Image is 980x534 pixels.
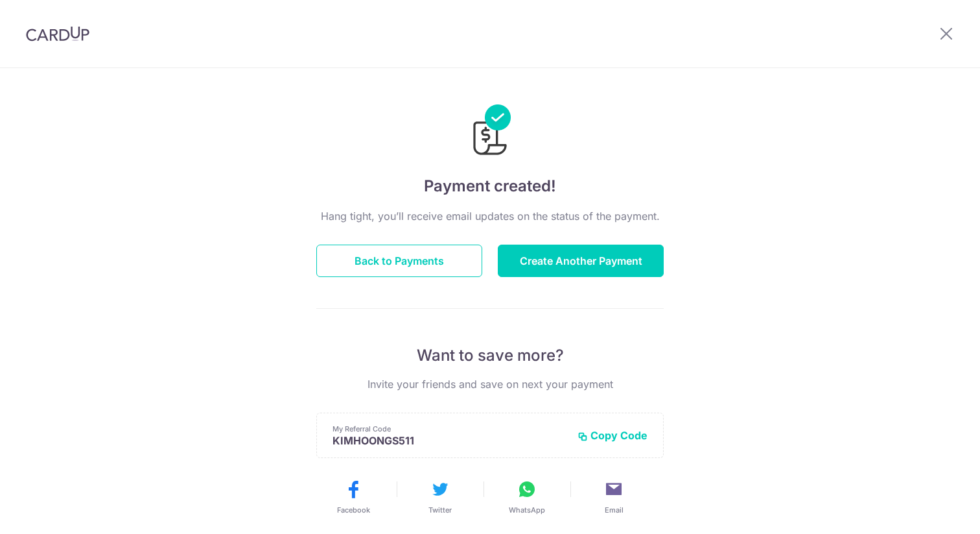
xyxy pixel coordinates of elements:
button: Copy Code [577,429,647,442]
button: Back to Payments [316,245,482,277]
button: Create Another Payment [498,245,664,277]
p: Invite your friends and save on next your payment [316,376,664,392]
span: WhatsApp [509,505,545,515]
p: My Referral Code [332,424,567,434]
img: Payments [469,104,511,159]
button: Twitter [402,479,478,515]
span: Twitter [428,505,452,515]
p: Hang tight, you’ll receive email updates on the status of the payment. [316,208,664,224]
button: Email [576,479,652,515]
button: Facebook [315,479,391,515]
button: WhatsApp [489,479,565,515]
span: Facebook [337,505,370,515]
p: KIMHOONGS511 [332,434,567,447]
img: CardUp [26,26,89,42]
span: Email [605,505,624,515]
h4: Payment created! [316,175,664,198]
p: Want to save more? [316,345,664,366]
